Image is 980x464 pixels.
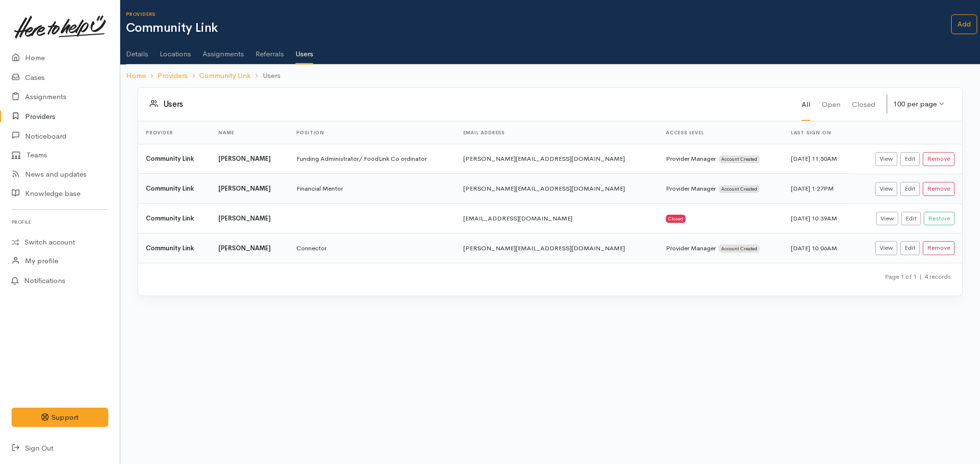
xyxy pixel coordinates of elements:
a: Community Link [199,70,251,81]
h1: Community Link [126,21,951,35]
b: [PERSON_NAME] [218,155,271,163]
button: Support [12,408,108,427]
li: Users [251,70,280,81]
button: Remove [923,152,955,166]
span: Account Created [719,155,760,163]
b: [PERSON_NAME] [218,244,271,252]
button: Remove [923,182,955,196]
th: Name [211,121,288,144]
button: Remove [923,241,955,255]
b: [PERSON_NAME] [218,214,271,222]
a: Details [126,37,148,64]
th: Position [289,121,456,144]
td: [DATE] 10:06AM [783,233,854,263]
td: [EMAIL_ADDRESS][DOMAIN_NAME] [456,204,658,233]
a: View [876,212,898,226]
div: Provider Manager [666,154,776,164]
b: Community Link [146,244,194,252]
th: Access level [658,121,783,144]
a: Open [822,88,840,120]
a: Add [951,14,977,34]
a: Assignments [203,37,244,64]
a: Home [126,70,146,81]
a: Edit [900,182,920,196]
a: View [875,241,897,255]
th: Provider [138,121,211,144]
h3: Users [150,99,802,109]
td: [DATE] 11:50AM [783,144,854,174]
a: Edit [900,241,920,255]
div: Closed [666,215,686,222]
small: Page 1 of 1 4 records [885,272,951,281]
th: Last sign on [783,121,854,144]
td: [PERSON_NAME][EMAIL_ADDRESS][DOMAIN_NAME] [456,174,658,204]
a: Locations [160,37,191,64]
nav: breadcrumb [120,64,980,87]
a: Edit [900,152,920,166]
b: Community Link [146,214,194,222]
h6: Profile [12,216,108,229]
td: [DATE] 1:27PM [783,174,854,204]
td: [DATE] 10:39AM [783,204,854,233]
b: Community Link [146,155,194,163]
td: [PERSON_NAME][EMAIL_ADDRESS][DOMAIN_NAME] [456,144,658,174]
a: Users [295,37,313,65]
button: Restore [924,212,955,226]
a: View [875,152,897,166]
td: [PERSON_NAME][EMAIL_ADDRESS][DOMAIN_NAME] [456,233,658,263]
b: [PERSON_NAME] [218,184,271,193]
td: Financial Mentor [289,174,456,204]
span: Account Created [719,185,760,193]
a: Edit [901,212,921,226]
a: Referrals [255,37,284,64]
td: Connector [289,233,456,263]
a: Closed [852,88,875,120]
div: 100 per page [893,99,937,110]
span: | [919,272,922,281]
a: Providers [157,70,188,81]
div: Provider Manager [666,244,776,253]
th: Email address [456,121,658,144]
div: Provider Manager [666,184,776,193]
h6: Providers [126,12,951,17]
span: Account Created [719,245,760,252]
a: View [875,182,897,196]
a: All [802,88,810,121]
td: Funding Administrator/ FoodLink Co ordinator [289,144,456,174]
b: Community Link [146,184,194,193]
